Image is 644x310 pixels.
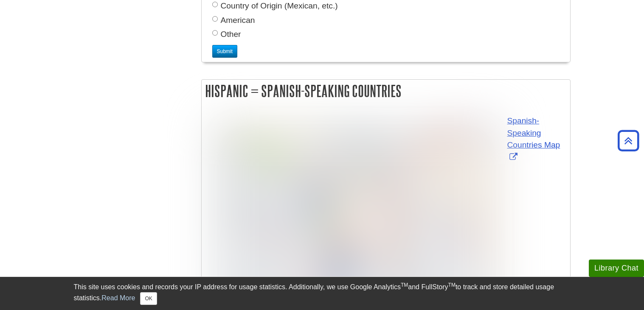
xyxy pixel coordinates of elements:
[140,292,157,305] button: Close
[448,282,456,288] sup: TM
[401,282,408,288] sup: TM
[212,16,218,22] input: American
[212,28,241,41] label: Other
[507,116,560,162] a: Link opens in new window
[615,135,642,146] a: Back to Top
[212,30,218,36] input: Other
[74,282,571,305] div: This site uses cookies and records your IP address for usage statistics. Additionally, we use Goo...
[212,2,218,7] input: Country of Origin (Mexican, etc.)
[202,80,570,102] h2: Hispanic = Spanish-Speaking Countries
[589,260,644,277] button: Library Chat
[212,45,237,58] input: Submit
[212,14,255,27] label: American
[101,294,135,302] a: Read More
